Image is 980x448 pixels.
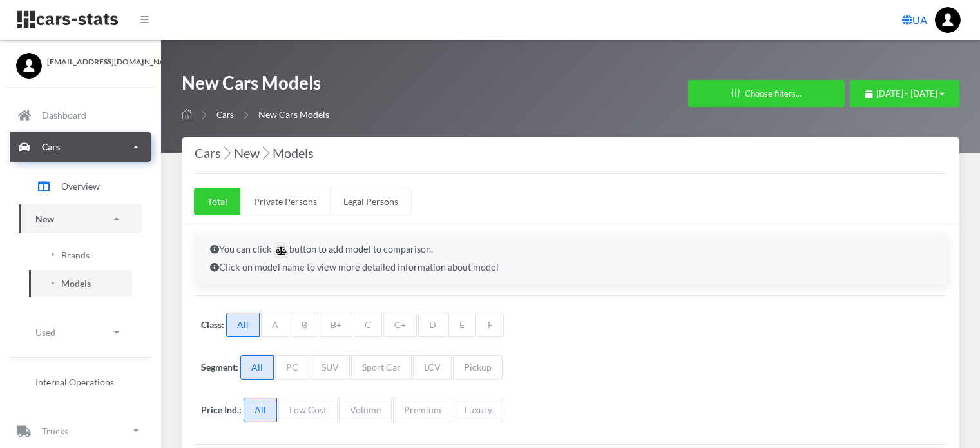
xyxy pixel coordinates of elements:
[393,398,452,422] span: Premium
[339,398,392,422] span: Volume
[35,324,55,340] p: Used
[61,248,90,262] span: Brands
[201,318,224,331] label: Class:
[477,313,504,337] span: F
[194,188,241,215] a: Total
[897,7,932,33] a: UA
[448,313,476,337] span: E
[195,233,946,285] div: You can click button to add model to comparison. Click on model name to view more detailed inform...
[10,416,151,445] a: Trucks
[10,101,151,130] a: Dashboard
[351,355,412,380] span: Sport Car
[16,10,119,30] img: navbar brand
[413,355,452,380] span: LCV
[454,398,503,422] span: Luxury
[850,80,959,107] button: [DATE] - [DATE]
[216,110,234,120] a: Cars
[29,270,132,297] a: Models
[354,313,382,337] span: C
[201,360,238,374] label: Segment:
[61,179,100,193] span: Overview
[42,139,60,155] p: Cars
[42,423,68,439] p: Trucks
[244,398,277,422] span: All
[876,88,937,99] span: [DATE] - [DATE]
[182,71,329,101] h1: New Cars Models
[688,80,845,107] button: Choose filters...
[935,7,961,33] img: ...
[47,56,145,68] span: [EMAIL_ADDRESS][DOMAIN_NAME]
[19,368,142,394] a: Internal Operations
[275,355,309,380] span: PC
[278,398,338,422] span: Low Cost
[418,313,447,337] span: D
[383,313,417,337] span: C+
[19,318,142,347] a: Used
[258,109,329,120] span: New Cars Models
[291,313,318,337] span: B
[61,277,91,290] span: Models
[311,355,350,380] span: SUV
[453,355,503,380] span: Pickup
[10,132,151,162] a: Cars
[16,53,145,68] a: [EMAIL_ADDRESS][DOMAIN_NAME]
[261,313,289,337] span: A
[19,170,142,202] a: Overview
[240,188,331,215] a: Private Persons
[226,313,260,337] span: All
[42,107,86,123] p: Dashboard
[201,403,242,416] label: Price Ind.:
[195,142,946,163] h4: Cars New Models
[320,313,352,337] span: B+
[35,211,54,227] p: New
[240,355,274,380] span: All
[29,242,132,268] a: Brands
[330,188,412,215] a: Legal Persons
[35,375,114,388] span: Internal Operations
[19,204,142,233] a: New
